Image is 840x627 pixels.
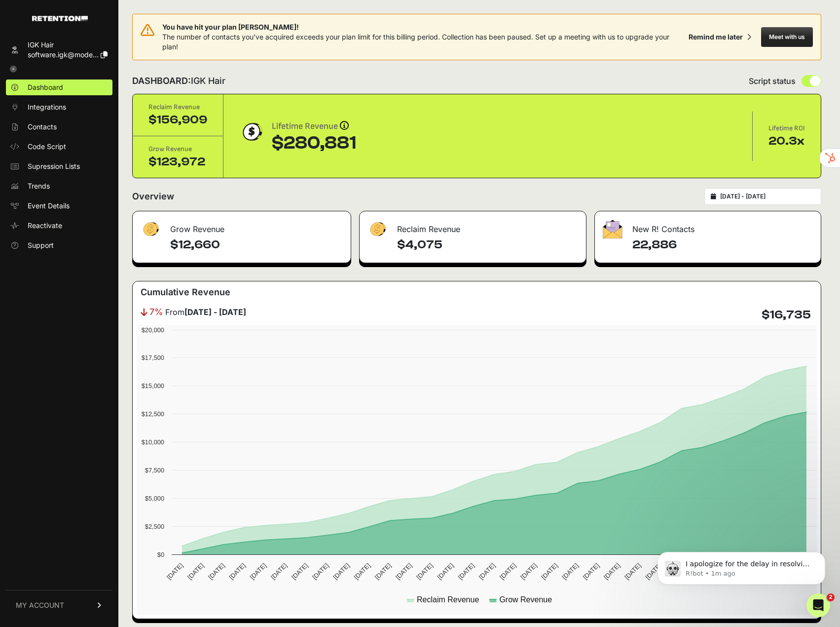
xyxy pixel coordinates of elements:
[28,221,62,231] span: Reactivate
[6,99,112,115] a: Integrations
[28,50,99,59] span: software.igk@mode...
[436,562,455,581] text: [DATE]
[142,354,164,361] text: $17,500
[582,562,601,581] text: [DATE]
[28,122,57,132] span: Contacts
[165,562,184,581] text: [DATE]
[43,38,170,47] p: Message from R!bot, sent 1m ago
[397,237,579,253] h4: $4,075
[28,240,54,250] span: Support
[149,305,163,319] span: 7%
[602,562,621,581] text: [DATE]
[28,40,108,50] div: IGK Hair
[6,237,112,253] a: Support
[207,562,226,581] text: [DATE]
[6,218,112,234] a: Reactivate
[689,32,743,42] div: Remind me later
[762,307,811,323] h4: $16,735
[132,190,174,203] h2: Overview
[148,144,207,154] div: Grow Revenue
[477,562,497,581] text: [DATE]
[170,237,343,253] h4: $12,660
[28,181,50,191] span: Trends
[165,306,246,318] span: From
[28,161,80,171] span: Supression Lists
[540,562,559,581] text: [DATE]
[603,220,622,238] img: fa-envelope-19ae18322b30453b285274b1b8af3d052b27d846a4fbe8435d1a52b978f639a2.png
[142,410,164,418] text: $12,500
[457,562,476,581] text: [DATE]
[498,562,517,581] text: [DATE]
[269,562,289,581] text: [DATE]
[145,523,164,530] text: $2,500
[141,285,230,299] h3: Cumulative Revenue
[6,158,112,174] a: Supression Lists
[417,595,479,604] text: Reclaim Revenue
[561,562,580,581] text: [DATE]
[290,562,309,581] text: [DATE]
[6,79,112,95] a: Dashboard
[141,220,160,239] img: fa-dollar-13500eef13a19c4ab2b9ed9ad552e47b0d9fc28b02b83b90ba0e00f96d6372e9.png
[761,27,813,47] button: Meet with us
[768,123,805,133] div: Lifetime ROI
[394,562,413,581] text: [DATE]
[145,495,164,502] text: $5,000
[499,595,552,604] text: Grow Revenue
[519,562,538,581] text: [DATE]
[162,33,669,51] span: The number of contacts you've acquired exceeds your plan limit for this billing period. Collectio...
[142,326,164,334] text: $20,000
[6,119,112,135] a: Contacts
[353,562,372,581] text: [DATE]
[311,562,330,581] text: [DATE]
[133,211,351,241] div: Grow Revenue
[148,154,207,170] div: $123,972
[272,119,356,133] div: Lifetime Revenue
[239,119,264,144] img: dollar-coin-05c43ed7efb7bc0c12610022525b4bbbb207c7efeef5aecc26f025e68dcafac9.png
[360,211,586,241] div: Reclaim Revenue
[157,551,164,558] text: $0
[623,562,642,581] text: [DATE]
[228,562,247,581] text: [DATE]
[685,28,755,46] button: Remind me later
[184,307,246,317] strong: [DATE] - [DATE]
[827,593,835,601] span: 2
[145,467,164,474] text: $7,500
[249,562,268,581] text: [DATE]
[43,29,169,105] span: I apologize for the delay in resolving your Prima integration issue and understand the urgency to...
[6,198,112,214] a: Event Details
[806,593,830,617] iframe: Intercom live chat
[142,438,164,446] text: $10,000
[768,133,805,149] div: 20.3x
[6,37,112,63] a: IGK Hair software.igk@mode...
[162,22,685,32] span: You have hit your plan [PERSON_NAME]!
[191,76,225,86] span: IGK Hair
[367,220,387,239] img: fa-dollar-13500eef13a19c4ab2b9ed9ad552e47b0d9fc28b02b83b90ba0e00f96d6372e9.png
[142,382,164,390] text: $15,000
[632,237,813,253] h4: 22,886
[28,201,70,211] span: Event Details
[749,75,796,87] span: Script status
[32,16,88,21] img: Retention.com
[6,178,112,194] a: Trends
[28,82,63,92] span: Dashboard
[331,562,351,581] text: [DATE]
[28,102,66,112] span: Integrations
[16,600,64,610] span: MY ACCOUNT
[148,102,207,112] div: Reclaim Revenue
[148,112,207,128] div: $156,909
[272,133,356,153] div: $280,881
[415,562,434,581] text: [DATE]
[186,562,205,581] text: [DATE]
[28,142,66,152] span: Code Script
[6,139,112,155] a: Code Script
[132,74,225,88] h2: DASHBOARD:
[6,590,112,620] a: MY ACCOUNT
[643,531,840,600] iframe: Intercom notifications message
[595,211,821,241] div: New R! Contacts
[373,562,393,581] text: [DATE]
